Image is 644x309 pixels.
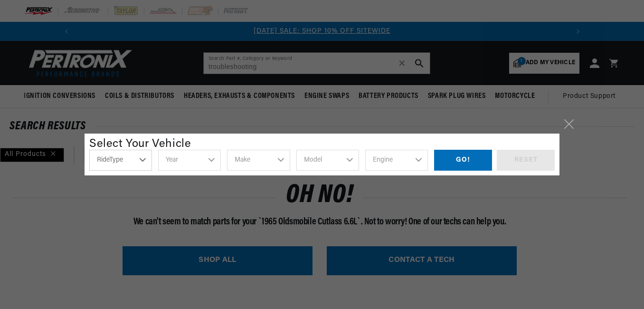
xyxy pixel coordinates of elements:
[89,150,152,171] select: RideType
[365,150,428,171] select: Engine
[296,150,359,171] select: Model
[158,150,221,171] select: Year
[89,138,555,150] div: Select Your Vehicle
[227,150,290,171] select: Make
[434,150,492,171] div: GO!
